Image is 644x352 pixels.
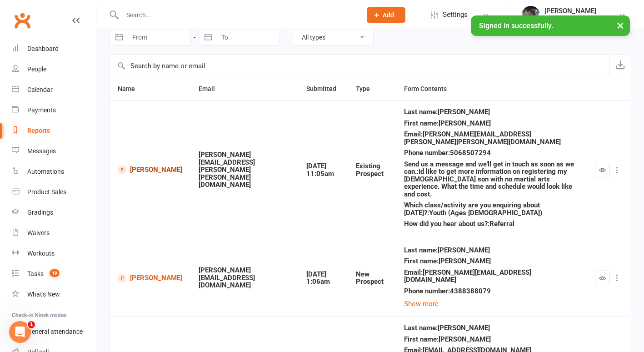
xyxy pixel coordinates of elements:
[404,298,439,309] button: Show more
[120,9,355,21] input: Search...
[12,141,96,161] a: Messages
[27,168,64,175] div: Automations
[27,328,83,335] div: General attendance
[404,149,579,157] div: Phone number : 5068507294
[199,151,290,189] div: [PERSON_NAME][EMAIL_ADDRESS][PERSON_NAME][PERSON_NAME][DOMAIN_NAME]
[27,65,46,73] div: People
[190,77,298,101] th: Email
[12,264,96,284] a: Tasks 19
[404,201,579,216] div: Which class/activity are you enquiring about [DATE]? : Youth (Ages [DEMOGRAPHIC_DATA])
[404,257,579,265] div: First name : [PERSON_NAME]
[27,106,56,114] div: Payments
[12,39,96,59] a: Dashboard
[118,166,182,174] a: [PERSON_NAME]
[27,86,53,93] div: Calendar
[479,21,553,30] span: Signed in successfully.
[9,321,31,343] iframe: Intercom live chat
[367,7,405,23] button: Add
[12,182,96,202] a: Product Sales
[404,220,579,228] div: How did you hear about us? : Referral
[404,108,579,116] div: Last name : [PERSON_NAME]
[12,223,96,243] a: Waivers
[27,127,50,134] div: Reports
[12,284,96,305] a: What's New
[306,162,339,177] div: [DATE] 11:05am
[27,209,53,216] div: Gradings
[27,270,44,277] div: Tasks
[27,250,55,257] div: Workouts
[544,7,596,15] div: [PERSON_NAME]
[12,202,96,223] a: Gradings
[11,9,34,32] a: Clubworx
[50,269,60,277] span: 19
[383,11,394,19] span: Add
[522,6,540,24] img: thumb_image1614103803.png
[110,77,190,101] th: Name
[356,271,388,286] div: New Prospect
[27,291,60,298] div: What's New
[28,321,35,328] span: 1
[199,267,290,289] div: [PERSON_NAME][EMAIL_ADDRESS][DOMAIN_NAME]
[12,121,96,141] a: Reports
[356,162,388,177] div: Existing Prospect
[404,287,579,295] div: Phone number : 4388388079
[27,45,59,52] div: Dashboard
[612,15,629,35] button: ×
[404,324,579,332] div: Last name : [PERSON_NAME]
[12,243,96,264] a: Workouts
[404,269,579,284] div: Email : [PERSON_NAME][EMAIL_ADDRESS][DOMAIN_NAME]
[443,5,468,25] span: Settings
[12,80,96,100] a: Calendar
[404,131,579,146] div: Email : [PERSON_NAME][EMAIL_ADDRESS][PERSON_NAME][PERSON_NAME][DOMAIN_NAME]
[118,274,182,282] a: [PERSON_NAME]
[298,77,348,101] th: Submitted
[110,55,609,77] input: Search by name or email
[306,271,339,286] div: [DATE] 1:06am
[12,100,96,121] a: Payments
[27,188,66,196] div: Product Sales
[544,15,596,23] div: Knots Jiu-Jitsu
[404,246,579,254] div: Last name : [PERSON_NAME]
[27,147,56,155] div: Messages
[396,77,587,101] th: Form Contents
[348,77,396,101] th: Type
[404,336,579,343] div: First name : [PERSON_NAME]
[12,59,96,80] a: People
[12,322,96,342] a: General attendance kiosk mode
[12,161,96,182] a: Automations
[404,120,579,127] div: First name : [PERSON_NAME]
[27,229,50,236] div: Waivers
[404,161,579,198] div: Send us a message and we'll get in touch as soon as we can. : Id like to get more information on ...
